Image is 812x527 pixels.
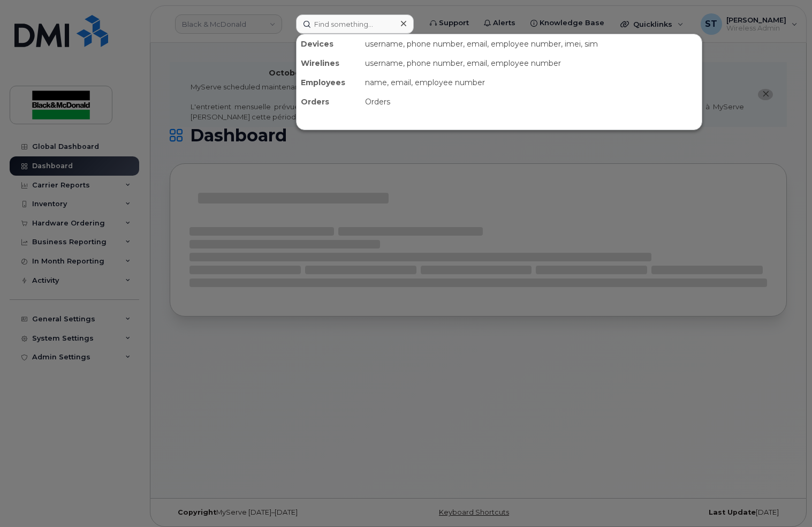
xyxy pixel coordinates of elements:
div: Orders [297,92,361,111]
div: username, phone number, email, employee number, imei, sim [361,34,702,54]
div: Devices [297,34,361,54]
div: Employees [297,73,361,92]
div: name, email, employee number [361,73,702,92]
div: Orders [361,92,702,111]
div: Wirelines [297,54,361,73]
div: username, phone number, email, employee number [361,54,702,73]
